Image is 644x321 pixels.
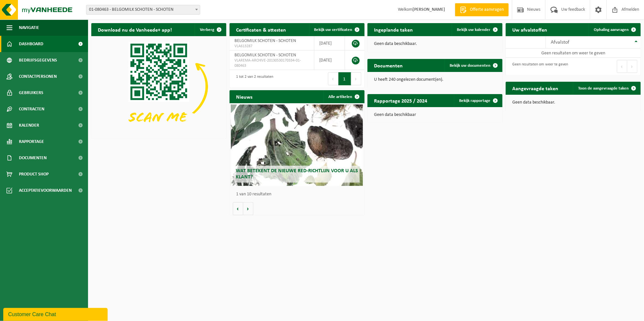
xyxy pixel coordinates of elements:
[19,85,43,101] span: Gebruikers
[367,23,419,36] h2: Ingeplande taken
[236,168,358,180] span: Wat betekent de nieuwe RED-richtlijn voor u als klant?
[367,94,434,107] h2: Rapportage 2025 / 2024
[506,82,565,94] h2: Aangevraagde taken
[338,72,351,85] button: 1
[450,63,490,68] span: Bekijk uw documenten
[617,60,627,73] button: Previous
[230,90,259,103] h2: Nieuws
[233,72,273,86] div: 1 tot 2 van 2 resultaten
[328,72,338,85] button: Previous
[314,50,345,70] td: [DATE]
[627,60,637,73] button: Next
[374,113,496,117] p: Geen data beschikbaar
[91,23,178,36] h2: Download nu de Vanheede+ app!
[578,86,629,91] span: Toon de aangevraagde taken
[512,100,634,105] p: Geen data beschikbaar.
[314,28,352,32] span: Bekijk uw certificaten
[452,23,502,36] a: Bekijk uw kalender
[231,105,363,186] a: Wat betekent de nieuwe RED-richtlijn voor u als klant?
[19,101,44,117] span: Contracten
[374,77,496,82] p: U heeft 240 ongelezen document(en).
[19,182,72,199] span: Acceptatievoorwaarden
[551,40,569,45] span: Afvalstof
[230,23,292,36] h2: Certificaten & attesten
[374,42,496,46] p: Geen data beschikbaar.
[19,36,43,52] span: Dashboard
[19,52,57,68] span: Bedrijfsgegevens
[454,94,502,107] a: Bekijk rapportage
[91,36,226,137] img: Download de VHEPlus App
[455,3,509,16] a: Offerte aanvragen
[589,23,640,36] a: Ophaling aanvragen
[506,49,641,58] td: Geen resultaten om weer te geven
[367,59,409,72] h2: Documenten
[200,28,214,32] span: Verberg
[234,58,309,68] span: VLAREMA-ARCHIVE-20130530170334-01-080463
[195,23,226,36] button: Verberg
[86,5,200,14] span: 01-080463 - BELGOMILK SCHOTEN - SCHOTEN
[234,53,296,58] span: BELGOMILK SCHOTEN - SCHOTEN
[236,192,361,197] p: 1 van 10 resultaten
[506,23,554,36] h2: Uw afvalstoffen
[19,68,57,85] span: Contactpersonen
[594,28,629,32] span: Ophaling aanvragen
[19,133,44,150] span: Rapportage
[444,59,502,72] a: Bekijk uw documenten
[3,307,109,321] iframe: chat widget
[234,38,296,43] span: BELGOMILK SCHOTEN - SCHOTEN
[573,82,640,95] a: Toon de aangevraagde taken
[457,28,490,32] span: Bekijk uw kalender
[323,90,364,103] a: Alle artikelen
[19,150,47,166] span: Documenten
[19,166,49,182] span: Product Shop
[309,23,364,36] a: Bekijk uw certificaten
[243,202,253,215] button: Volgende
[509,59,568,74] div: Geen resultaten om weer te geven
[233,202,243,215] button: Vorige
[19,117,39,133] span: Kalender
[468,7,505,13] span: Offerte aanvragen
[86,5,200,15] span: 01-080463 - BELGOMILK SCHOTEN - SCHOTEN
[412,7,445,12] strong: [PERSON_NAME]
[19,20,39,36] span: Navigatie
[234,44,309,49] span: VLA613287
[314,36,345,50] td: [DATE]
[351,72,361,85] button: Next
